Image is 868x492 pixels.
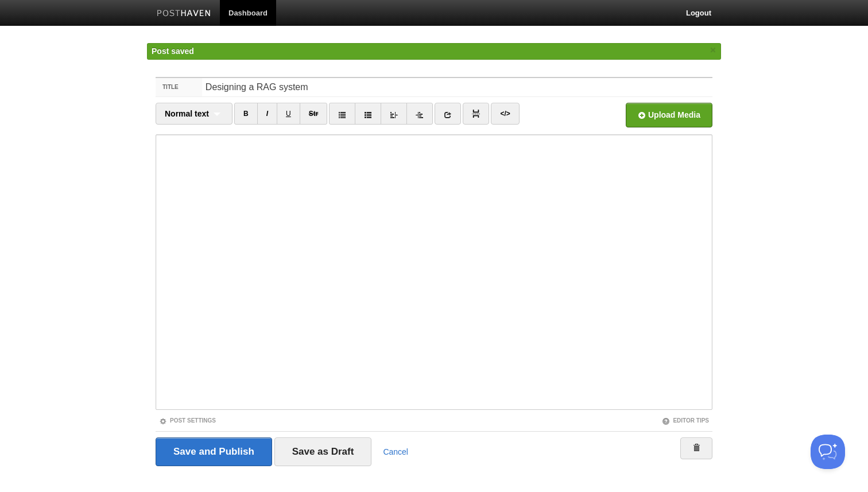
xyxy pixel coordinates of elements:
[257,103,277,125] a: I
[274,437,372,466] input: Save as Draft
[383,447,408,456] a: Cancel
[811,435,845,469] iframe: Help Scout Beacon - Open
[300,103,328,125] a: Str
[234,103,258,125] a: B
[156,78,202,96] label: Title
[491,103,519,125] a: </>
[662,417,709,424] a: Editor Tips
[159,417,216,424] a: Post Settings
[152,47,194,56] span: Post saved
[277,103,300,125] a: U
[309,110,319,118] del: Str
[157,10,211,18] img: Posthaven-bar
[472,110,480,118] img: pagebreak-icon.png
[165,109,209,118] span: Normal text
[708,43,718,57] a: ×
[156,437,272,466] input: Save and Publish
